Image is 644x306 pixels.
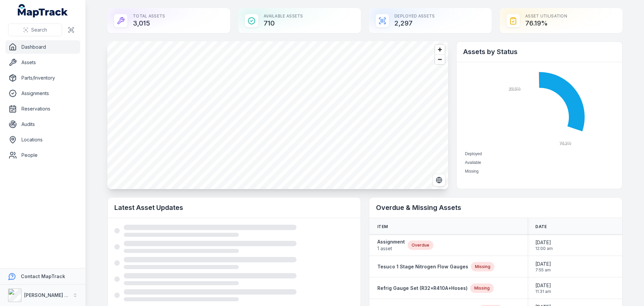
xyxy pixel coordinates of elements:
[5,102,80,116] a: Reservations
[377,224,388,229] span: Item
[31,27,47,33] span: Search
[435,45,445,54] button: Zoom in
[377,285,468,292] a: Refrig Gauge Set (R32+R410A+Hoses)
[471,262,494,271] div: Missing
[5,133,80,146] a: Locations
[5,87,80,100] a: Assignments
[5,56,80,69] a: Assets
[535,261,551,273] time: 9/12/2025, 7:55:11 AM
[377,238,405,252] a: Assignment1 asset
[377,238,405,245] strong: Assignment
[535,224,547,229] span: Date
[433,174,445,186] button: Switch to Satellite View
[535,246,553,251] span: 12:00 am
[535,261,551,267] span: [DATE]
[465,151,482,156] span: Deployed
[377,263,468,270] a: Tesuco 1 Stage Nitrogen Flow Gauges
[107,41,448,189] canvas: Map
[376,203,615,212] h2: Overdue & Missing Assets
[114,203,354,212] h2: Latest Asset Updates
[24,292,71,298] strong: [PERSON_NAME] Air
[465,169,479,174] span: Missing
[18,4,68,17] a: MapTrack
[535,282,551,294] time: 8/13/2025, 11:31:22 AM
[21,273,65,279] strong: Contact MapTrack
[435,54,445,64] button: Zoom out
[5,71,80,85] a: Parts/Inventory
[470,283,494,293] div: Missing
[5,40,80,54] a: Dashboard
[408,241,433,250] div: Overdue
[8,24,62,36] button: Search
[377,245,405,252] span: 1 asset
[535,289,551,294] span: 11:31 am
[5,118,80,131] a: Audits
[465,160,481,165] span: Available
[463,47,615,56] h2: Assets by Status
[535,239,553,246] span: [DATE]
[5,148,80,162] a: People
[535,282,551,289] span: [DATE]
[535,267,551,273] span: 7:55 am
[535,239,553,251] time: 9/9/2025, 12:00:00 AM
